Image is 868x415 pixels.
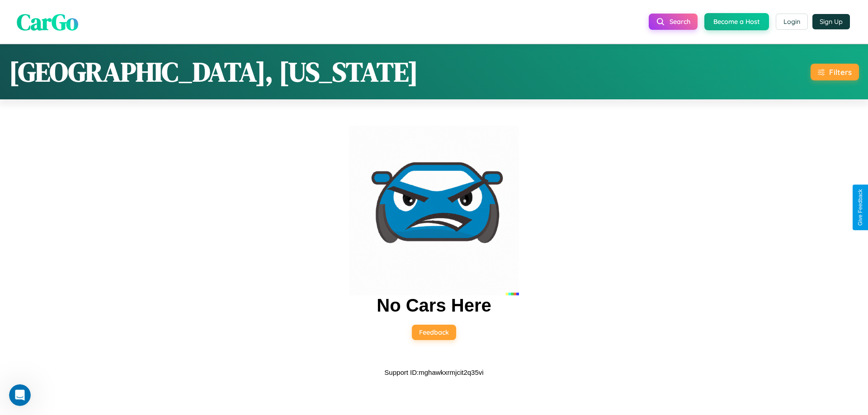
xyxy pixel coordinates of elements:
span: CarGo [17,6,78,37]
p: Support ID: mghawkxrmjcit2q35vi [384,366,483,378]
button: Become a Host [704,13,769,30]
button: Filters [811,64,859,80]
h2: No Cars Here [377,295,491,316]
button: Search [649,14,698,30]
button: Login [776,14,808,30]
div: Filters [829,67,852,77]
button: Sign Up [812,14,850,29]
button: Feedback [412,325,456,340]
img: car [349,126,519,295]
h1: [GEOGRAPHIC_DATA], [US_STATE] [9,53,418,90]
span: Search [670,18,690,26]
div: Give Feedback [857,189,863,226]
iframe: Intercom live chat [9,384,31,406]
